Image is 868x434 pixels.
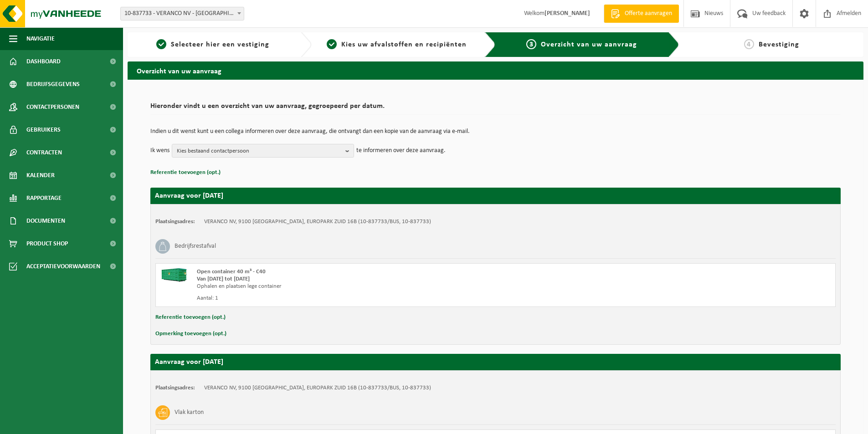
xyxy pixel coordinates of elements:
[26,141,62,164] span: Contracten
[171,41,269,48] span: Selecteer hier een vestiging
[622,9,674,18] span: Offerte aanvragen
[150,167,221,179] button: Referentie toevoegen (opt.)
[197,276,250,282] strong: Van [DATE] tot [DATE]
[172,144,354,158] button: Kies bestaand contactpersoon
[26,27,55,50] span: Navigatie
[26,187,62,209] span: Rapportage
[120,7,244,20] span: 10-837733 - VERANCO NV - SINT-NIKLAAS
[204,384,431,392] td: VERANCO NV, 9100 [GEOGRAPHIC_DATA], EUROPARK ZUID 16B (10-837733/BUS, 10-837733)
[150,128,841,135] p: Indien u dit wenst kunt u een collega informeren over deze aanvraag, die ontvangt dan een kopie v...
[155,358,223,366] strong: Aanvraag voor [DATE]
[604,5,679,23] a: Offerte aanvragen
[150,102,841,115] h2: Hieronder vindt u een overzicht van uw aanvraag, gegroepeerd per datum.
[197,283,532,290] div: Ophalen en plaatsen lege container
[197,295,532,302] div: Aantal: 1
[155,219,195,225] strong: Plaatsingsadres:
[155,385,195,391] strong: Plaatsingsadres:
[132,39,293,50] a: 1Selecteer hier een vestiging
[150,144,169,158] p: Ik wens
[26,255,100,278] span: Acceptatievoorwaarden
[175,239,216,254] h3: Bedrijfsrestafval
[541,41,637,48] span: Overzicht van uw aanvraag
[526,39,536,49] span: 3
[204,218,431,225] td: VERANCO NV, 9100 [GEOGRAPHIC_DATA], EUROPARK ZUID 16B (10-837733/BUS, 10-837733)
[327,39,337,49] span: 2
[759,41,799,48] span: Bevestiging
[26,50,61,73] span: Dashboard
[175,405,204,420] h3: Vlak karton
[316,39,478,50] a: 2Kies uw afvalstoffen en recipiënten
[26,118,61,141] span: Gebruikers
[155,311,226,323] button: Referentie toevoegen (opt.)
[121,7,244,20] span: 10-837733 - VERANCO NV - SINT-NIKLAAS
[160,268,188,282] img: HK-XC-40-GN-00.png
[744,39,754,49] span: 4
[128,61,863,79] h2: Overzicht van uw aanvraag
[156,39,166,49] span: 1
[26,232,68,255] span: Product Shop
[26,96,79,118] span: Contactpersonen
[356,144,446,158] p: te informeren over deze aanvraag.
[155,328,226,340] button: Opmerking toevoegen (opt.)
[155,192,223,199] strong: Aanvraag voor [DATE]
[26,164,55,187] span: Kalender
[26,209,65,232] span: Documenten
[544,10,590,17] strong: [PERSON_NAME]
[341,41,467,48] span: Kies uw afvalstoffen en recipiënten
[26,73,80,96] span: Bedrijfsgegevens
[197,269,266,275] span: Open container 40 m³ - C40
[177,144,342,158] span: Kies bestaand contactpersoon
